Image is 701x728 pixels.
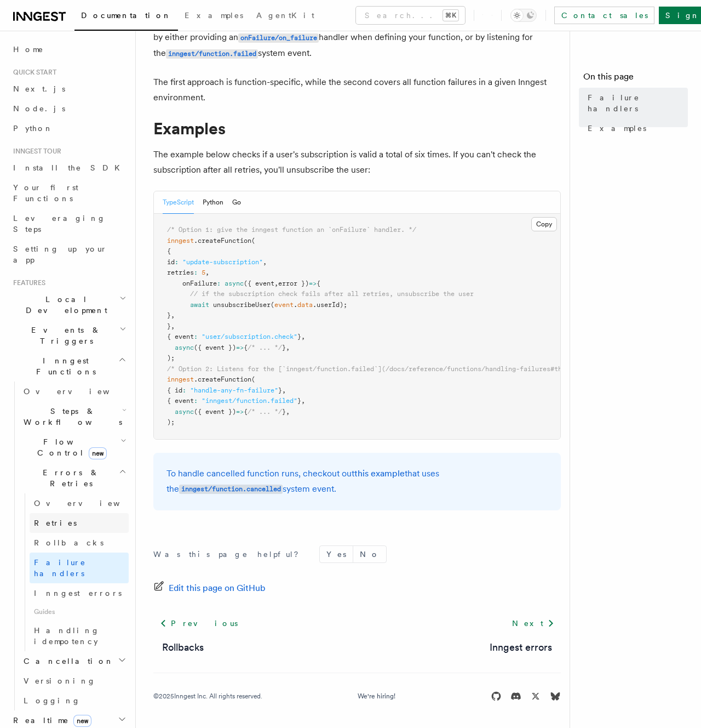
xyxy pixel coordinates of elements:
a: onFailure/on_failure [238,32,319,42]
button: Local Development [9,289,129,320]
span: Edit this page on GitHub [169,581,266,596]
a: We're hiring! [358,692,395,701]
span: Node.js [13,104,65,113]
code: onFailure/on_failure [238,33,319,43]
span: , [301,397,305,405]
a: Previous [153,613,244,633]
span: AgentKit [256,11,314,20]
span: , [286,408,290,416]
span: retries [167,269,194,276]
span: await [190,301,209,309]
a: AgentKit [250,3,321,30]
span: { event [167,333,194,340]
span: Handling idempotency [34,626,100,646]
span: Versioning [24,676,96,685]
div: Inngest Functions [9,382,129,710]
button: Copy [531,217,557,231]
span: Flow Control [19,436,120,458]
span: event [274,301,294,309]
h4: On this page [583,70,688,88]
span: /* Option 1: give the inngest function an `onFailure` handler. */ [167,226,416,234]
span: ({ event [244,280,274,287]
a: Logging [19,691,129,710]
code: inngest/function.cancelled [179,485,283,494]
code: inngest/function.failed [166,49,258,59]
a: Examples [178,3,250,30]
span: Realtime [9,715,91,726]
span: Examples [588,123,646,134]
span: Features [9,278,45,287]
p: Was this page helpful? [153,549,306,560]
span: Inngest errors [34,589,122,598]
span: onFailure [182,280,217,287]
span: new [89,447,107,459]
span: : [175,258,179,266]
span: , [286,344,290,351]
span: { id [167,386,182,394]
div: Errors & Retries [19,493,129,651]
span: Rollbacks [34,538,104,547]
button: Flow Controlnew [19,432,129,463]
span: Install the SDK [13,163,127,172]
span: Failure handlers [34,558,86,578]
span: Next.js [13,84,65,93]
span: => [236,344,244,351]
span: 5 [202,269,205,276]
span: => [236,408,244,416]
a: Examples [583,118,688,138]
a: Handling idempotency [30,621,129,651]
button: Errors & Retries [19,463,129,493]
span: , [301,333,305,340]
span: id [167,258,175,266]
p: The example below checks if a user's subscription is valid a total of six times. If you can't che... [153,147,561,178]
span: Quick start [9,68,56,77]
button: Cancellation [19,651,129,671]
span: ({ event }) [194,344,236,351]
a: Failure handlers [30,553,129,583]
span: : [194,333,198,340]
span: ( [251,237,255,244]
a: Versioning [19,671,129,691]
span: ); [167,354,175,362]
span: } [167,322,171,330]
span: { [244,344,248,351]
span: "update-subscription" [182,258,263,266]
span: } [297,333,301,340]
span: Home [13,44,44,55]
span: => [309,280,317,287]
span: .userId); [313,301,347,309]
span: // if the subscription check fails after all retries, unsubscribe the user [190,290,474,298]
span: : [194,269,198,276]
span: , [282,386,286,394]
span: Your first Functions [13,183,78,203]
span: Setting up your app [13,244,107,264]
span: ); [167,418,175,426]
span: "inngest/function.failed" [202,397,297,405]
a: Install the SDK [9,158,129,178]
span: } [282,344,286,351]
span: { event [167,397,194,405]
a: Overview [19,382,129,401]
p: To handle cancelled function runs, checkout out that uses the system event. [166,466,548,497]
span: Errors & Retries [19,467,119,489]
p: The first approach is function-specific, while the second covers all function failures in a given... [153,75,561,105]
span: { [167,247,171,255]
a: Documentation [74,3,178,31]
span: new [73,715,91,727]
button: TypeScript [163,191,194,214]
span: .createFunction [194,237,251,244]
a: Rollbacks [162,640,204,655]
span: : [194,397,198,405]
span: Documentation [81,11,171,20]
a: Rollbacks [30,533,129,553]
span: Local Development [9,294,119,316]
button: Python [203,191,223,214]
a: Inngest errors [30,583,129,603]
a: Retries [30,513,129,533]
span: Leveraging Steps [13,214,106,234]
h1: Examples [153,118,561,138]
a: this example [354,468,405,479]
span: { [317,280,320,287]
button: Search...⌘K [356,7,465,24]
span: data [297,301,313,309]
